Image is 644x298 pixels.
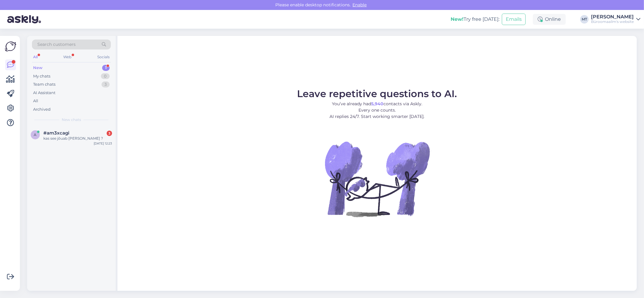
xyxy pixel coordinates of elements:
[5,41,16,52] img: Askly Logo
[33,65,42,71] div: New
[34,132,37,137] span: a
[451,16,464,22] b: New!
[107,131,112,136] div: 3
[351,2,369,8] span: Enable
[580,15,589,24] div: MT
[451,16,499,23] div: Try free [DATE]:
[33,106,51,113] div: Archived
[591,14,640,24] a: [PERSON_NAME]Büroomaailm's website
[62,117,81,122] span: New chats
[591,14,634,19] div: [PERSON_NAME]
[43,136,112,141] div: kas see jõuab [PERSON_NAME] ?
[33,81,55,87] div: Team chats
[591,19,634,24] div: Büroomaailm's website
[62,53,73,61] div: Web
[37,41,76,48] span: Search customers
[102,81,110,87] div: 3
[502,14,526,25] button: Emails
[94,141,112,146] div: [DATE] 12:23
[96,53,111,61] div: Socials
[33,98,38,104] div: All
[323,125,431,233] img: No Chat active
[33,73,50,79] div: My chats
[102,65,110,71] div: 1
[297,88,457,100] span: Leave repetitive questions to AI.
[33,90,55,96] div: AI Assistant
[101,73,110,79] div: 0
[297,101,457,120] p: You’ve already had contacts via Askly. Every one counts. AI replies 24/7. Start working smarter [...
[533,14,566,25] div: Online
[371,101,383,106] b: 5,940
[43,130,69,136] span: #am3xcagi
[32,53,39,61] div: All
